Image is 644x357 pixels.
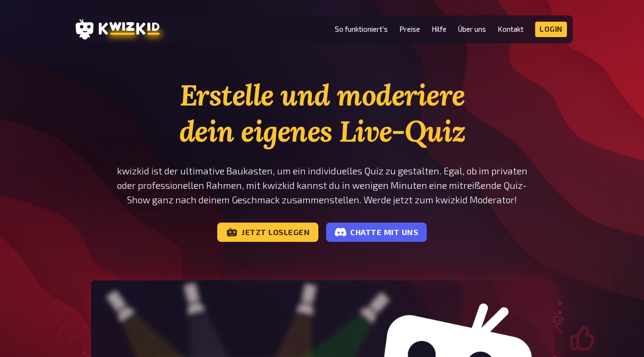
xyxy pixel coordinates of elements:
p: kwizkid ist der ultimative Baukasten, um ein individuelles Quiz zu gestalten. Egal, ob im private... [91,164,553,207]
a: Chatte mit uns [326,223,427,242]
a: So funktioniert's [335,25,388,33]
a: Jetzt loslegen [217,223,318,242]
a: Über uns [458,25,486,33]
h1: Erstelle und moderiere dein eigenes Live-Quiz [91,77,553,149]
a: Kontakt [498,25,524,33]
a: Preise [399,25,420,33]
a: Login [535,22,567,37]
a: Hilfe [432,25,447,33]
